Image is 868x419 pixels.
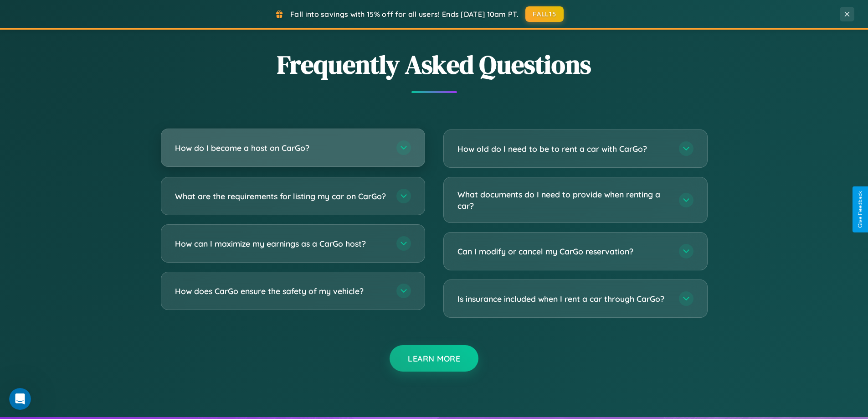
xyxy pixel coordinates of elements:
div: Give Feedback [857,191,863,228]
iframe: Intercom live chat [9,388,31,410]
button: FALL15 [525,6,564,22]
h3: How can I maximize my earnings as a CarGo host? [175,238,387,249]
h2: Frequently Asked Questions [161,47,708,82]
button: Learn More [390,345,478,372]
h3: Can I modify or cancel my CarGo reservation? [457,246,670,257]
h3: How old do I need to be to rent a car with CarGo? [457,143,670,155]
h3: How does CarGo ensure the safety of my vehicle? [175,285,387,297]
h3: What are the requirements for listing my car on CarGo? [175,191,387,202]
h3: How do I become a host on CarGo? [175,142,387,154]
h3: Is insurance included when I rent a car through CarGo? [457,293,670,305]
h3: What documents do I need to provide when renting a car? [457,189,670,211]
span: Fall into savings with 15% off for all users! Ends [DATE] 10am PT. [290,10,519,19]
